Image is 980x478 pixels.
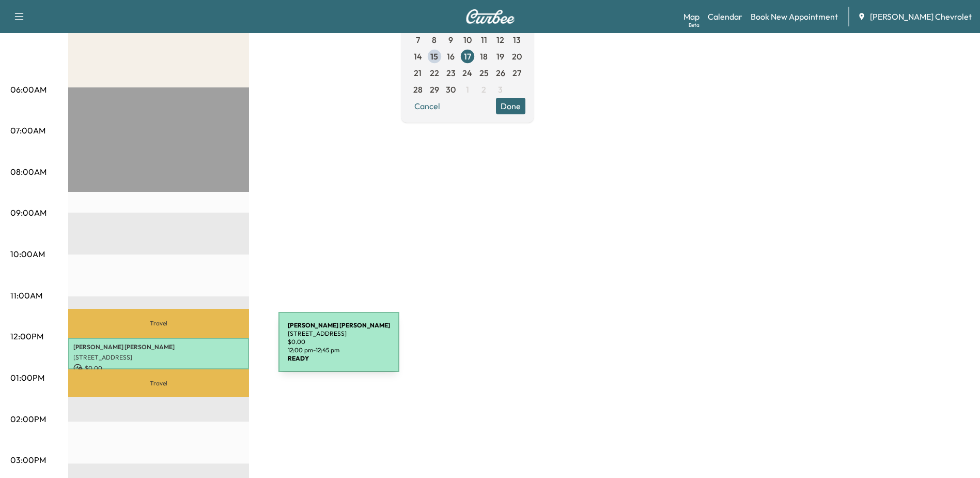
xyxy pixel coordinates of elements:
[513,34,521,46] span: 13
[481,83,486,96] span: 2
[416,34,420,46] span: 7
[446,67,456,79] span: 23
[10,454,46,466] p: 03:00PM
[430,83,439,96] span: 29
[463,34,472,46] span: 10
[430,50,438,63] span: 15
[464,50,471,63] span: 17
[512,50,522,63] span: 20
[413,83,423,96] span: 28
[708,10,742,23] a: Calendar
[496,67,505,79] span: 26
[496,34,504,46] span: 12
[414,50,422,63] span: 14
[10,206,46,219] p: 09:00AM
[447,50,455,63] span: 16
[466,83,469,96] span: 1
[870,10,972,23] span: [PERSON_NAME] Chevrolet
[73,343,244,351] p: [PERSON_NAME] [PERSON_NAME]
[432,34,437,46] span: 8
[410,98,445,114] button: Cancel
[465,9,515,24] img: Curbee Logo
[73,364,244,373] p: $ 0.00
[448,34,453,46] span: 9
[479,67,489,79] span: 25
[68,369,249,397] p: Travel
[496,50,504,63] span: 19
[689,21,699,29] div: Beta
[462,67,472,79] span: 24
[446,83,456,96] span: 30
[480,50,488,63] span: 18
[10,83,46,96] p: 06:00AM
[10,248,45,260] p: 10:00AM
[414,67,422,79] span: 21
[496,98,525,114] button: Done
[10,289,42,302] p: 11:00AM
[498,83,503,96] span: 3
[683,10,699,23] a: MapBeta
[10,330,43,342] p: 12:00PM
[10,124,45,137] p: 07:00AM
[10,371,44,384] p: 01:00PM
[751,10,838,23] a: Book New Appointment
[10,166,46,178] p: 08:00AM
[10,413,46,425] p: 02:00PM
[430,67,439,79] span: 22
[512,67,521,79] span: 27
[73,353,244,362] p: [STREET_ADDRESS]
[68,309,249,338] p: Travel
[481,34,487,46] span: 11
